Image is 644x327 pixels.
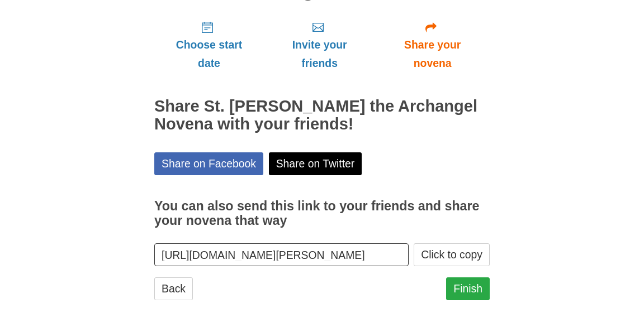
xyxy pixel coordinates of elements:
span: Choose start date [165,36,253,73]
h3: You can also send this link to your friends and share your novena that way [154,199,490,228]
button: Click to copy [414,243,490,266]
a: Share on Twitter [269,152,362,175]
a: Finish [446,277,490,300]
a: Back [154,277,193,300]
a: Share on Facebook [154,152,263,175]
h2: Share St. [PERSON_NAME] the Archangel Novena with your friends! [154,98,490,133]
a: Choose start date [154,12,264,78]
span: Invite your friends [275,36,364,73]
a: Invite your friends [264,12,375,78]
span: Share your novena [386,36,479,73]
a: Share your novena [375,12,490,78]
